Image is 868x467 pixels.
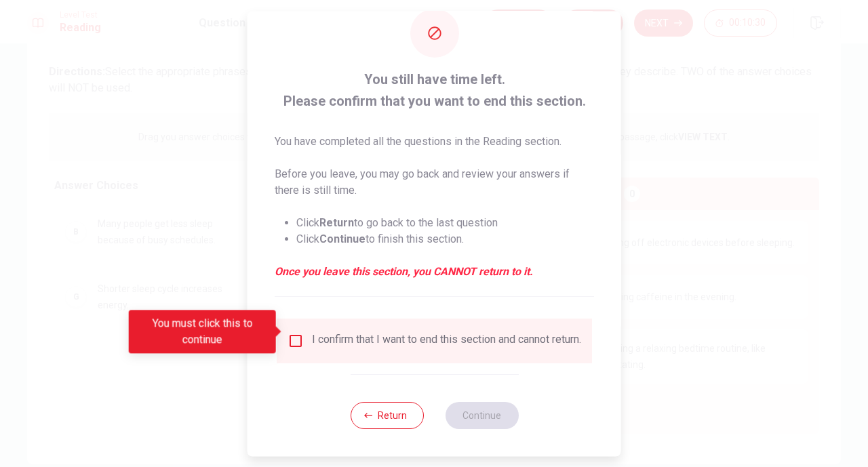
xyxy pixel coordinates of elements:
[319,216,354,229] strong: Return
[288,333,304,349] span: You must click this to continue
[296,231,594,247] li: Click to finish this section.
[296,215,594,231] li: Click to go back to the last question
[129,310,276,353] div: You must click this to continue
[319,232,366,245] strong: Continue
[312,333,581,349] div: I confirm that I want to end this section and cannot return.
[350,402,423,429] button: Return
[275,166,594,199] p: Before you leave, you may go back and review your answers if there is still time.
[275,68,594,112] span: You still have time left. Please confirm that you want to end this section.
[275,264,594,280] em: Once you leave this section, you CANNOT return to it.
[445,402,518,429] button: Continue
[275,134,594,150] p: You have completed all the questions in the Reading section.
